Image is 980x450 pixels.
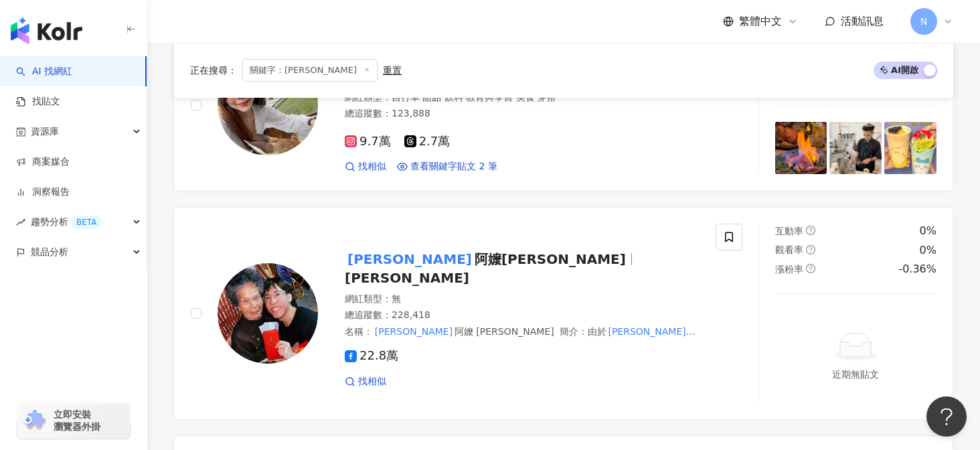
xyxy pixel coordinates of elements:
[345,248,475,270] mark: [PERSON_NAME]
[841,15,884,27] span: 活動訊息
[420,92,422,102] span: ·
[410,160,497,173] span: 查看關鍵字貼文 2 筆
[358,160,386,173] span: 找相似
[16,95,60,108] a: 找貼文
[218,55,318,155] img: KOL Avatar
[16,185,70,199] a: 洞察報告
[373,324,455,339] mark: [PERSON_NAME]
[31,117,59,147] span: 資源庫
[475,251,626,267] span: 阿嬤[PERSON_NAME]
[54,408,100,433] span: 立即安裝 瀏覽器外掛
[926,396,967,437] iframe: Help Scout Beacon - Open
[806,226,815,235] span: question-circle
[174,207,953,419] a: KOL Avatar[PERSON_NAME]阿嬤[PERSON_NAME][PERSON_NAME]網紅類型：無總追蹤數：228,418名稱：[PERSON_NAME]阿嬤 [PERSON_N...
[345,309,700,322] div: 總追蹤數 ： 228,418
[21,410,48,431] img: chrome extension
[392,92,420,102] span: 自行車
[516,92,535,102] span: 美食
[345,107,700,121] div: 總追蹤數 ： 123,888
[775,226,803,236] span: 互動率
[775,244,803,255] span: 觀看率
[16,218,25,227] span: rise
[31,207,102,237] span: 趨勢分析
[444,92,463,102] span: 飲料
[535,92,538,102] span: ·
[898,262,936,277] div: -0.36%
[441,92,444,102] span: ·
[832,367,879,382] div: 近期無貼文
[345,293,700,306] div: 網紅類型 ： 無
[174,19,953,191] a: KOL Avatar[PERSON_NAME]bearyangfan[PERSON_NAME] 台北 · 嘉義 · 台南網紅類型：自行車·甜點·飲料·教育與學習·美食·穿搭總追蹤數：123,88...
[345,375,386,388] a: 找相似
[775,264,803,275] span: 漲粉率
[739,14,782,29] span: 繁體中文
[538,92,556,102] span: 穿搭
[829,122,882,174] img: post-image
[71,216,102,229] div: BETA
[397,160,497,173] a: 查看關鍵字貼文 2 筆
[218,263,318,364] img: KOL Avatar
[17,402,130,439] a: chrome extension立即安裝 瀏覽器外掛
[358,375,386,388] span: 找相似
[920,224,936,238] div: 0%
[606,324,688,339] mark: [PERSON_NAME]
[806,264,815,273] span: question-circle
[455,326,554,337] span: 阿嬤 [PERSON_NAME]
[920,243,936,258] div: 0%
[16,155,70,169] a: 商案媒合
[884,122,936,174] img: post-image
[345,270,469,286] span: [PERSON_NAME]
[345,160,386,173] a: 找相似
[806,245,815,254] span: question-circle
[11,17,82,44] img: logo
[463,92,466,102] span: ·
[383,65,402,76] div: 重置
[920,14,927,29] span: N
[242,59,378,82] span: 關鍵字：[PERSON_NAME]
[422,92,441,102] span: 甜點
[190,65,237,76] span: 正在搜尋 ：
[31,237,68,267] span: 競品分析
[466,92,513,102] span: 教育與學習
[775,122,827,174] img: post-image
[513,92,515,102] span: ·
[588,326,606,337] span: 由於
[345,326,554,337] span: 名稱 ：
[345,135,391,149] span: 9.7萬
[345,349,398,363] span: 22.8萬
[16,65,72,78] a: searchAI 找網紅
[404,135,451,149] span: 2.7萬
